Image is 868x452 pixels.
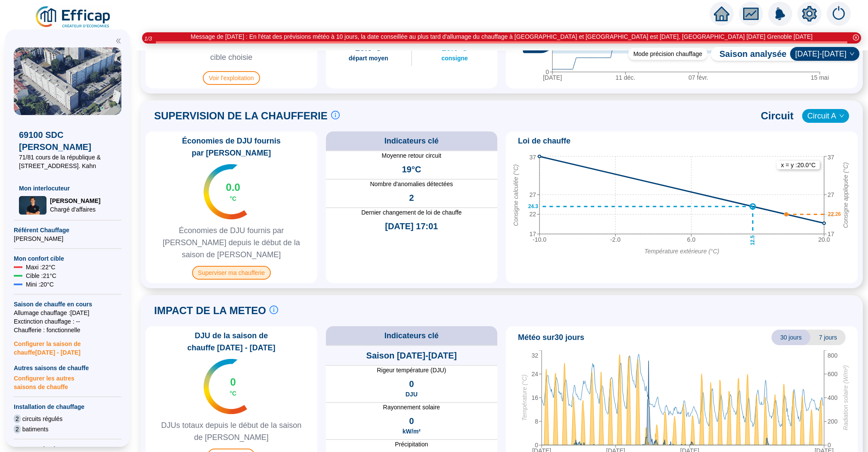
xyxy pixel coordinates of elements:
tspan: 600 [828,371,838,377]
tspan: 27 [828,191,834,198]
tspan: 20.0 [818,236,830,243]
span: Référent Chauffage [14,226,121,234]
span: batiments [22,425,49,433]
tspan: Température (°C) [521,375,528,421]
img: alerts [768,2,792,26]
tspan: Consigne appliquée (°C) [842,162,849,228]
span: Circuit A [807,109,844,122]
span: fund [743,6,759,22]
i: 1 / 3 [144,35,152,42]
span: Saison de chauffe en cours [14,300,121,309]
tspan: Température extérieure (°C) [645,248,719,255]
span: home [714,6,729,22]
span: double-left [115,38,121,44]
span: close-circle [853,34,859,41]
span: Dernier changement de loi de chauffe [326,208,498,217]
span: Configurer la saison de chauffe [DATE] - [DATE] [14,334,121,357]
span: Installation de chauffage [14,402,121,411]
span: Saison [DATE]-[DATE] [366,349,457,362]
span: Économies de DJU fournis par [PERSON_NAME] [149,135,314,159]
span: Indicateurs clé [384,330,439,342]
span: 69100 SDC [PERSON_NAME] [19,129,116,153]
tspan: 27 [529,191,536,198]
tspan: 17 [529,231,536,237]
tspan: [DATE] [543,74,562,81]
span: Mini : 20 °C [26,280,54,289]
span: 2 [14,415,21,423]
span: Moyenne retour circuit [326,151,498,160]
span: info-circle [331,111,340,119]
span: DJUs totaux depuis le début de la saison de [PERSON_NAME] [149,419,314,443]
span: Autres saisons de chauffe [14,364,121,372]
span: [DATE] 17:01 [385,220,438,232]
tspan: Radiation solaire (W/m²) [842,365,849,430]
span: Circuit [761,109,794,123]
span: info-circle [270,305,278,314]
span: 0 [230,375,236,389]
span: Nombre d'anomalies détectées [326,180,498,188]
tspan: 22 [529,211,536,218]
tspan: 800 [828,352,838,359]
span: [PERSON_NAME] [14,234,121,243]
img: Chargé d'affaires [19,196,46,215]
span: [PERSON_NAME] [50,196,100,205]
span: circuits régulés [22,415,62,423]
span: Chaufferie : fonctionnelle [14,326,121,334]
span: Exctinction chauffage : -- [14,317,121,326]
span: Indicateurs clé [384,135,439,147]
span: setting [802,6,817,22]
span: °C [229,389,236,398]
tspan: 07 févr. [688,74,708,81]
span: down [839,113,844,118]
span: Configurer les autres saisons de chauffe [14,372,121,391]
span: 0.0 [226,181,240,194]
text: 22.26 [828,212,841,218]
tspan: 16 [531,394,538,401]
img: indicateur températures [204,164,247,219]
span: Météo sur 30 jours [518,331,584,343]
span: SUPERVISION DE LA CHAUFFERIE [154,109,328,123]
span: Saison analysée [711,48,787,60]
tspan: 8 [535,418,538,425]
span: 19°C [402,163,421,175]
span: 0 [409,415,414,427]
span: DJU [406,390,418,399]
tspan: 15 mai [811,74,829,81]
span: Superviser ma chaufferie [192,266,271,280]
div: Mode précision chauffage [628,48,707,60]
span: Ecart de consommation par rapport à la cible choisie [149,39,314,63]
tspan: 24 [531,371,538,377]
span: Rayonnement solaire [326,403,498,411]
tspan: 32 [531,352,538,359]
tspan: 37 [828,154,834,161]
span: DJU de la saison de chauffe [DATE] - [DATE] [149,330,314,354]
img: indicateur températures [204,359,247,414]
span: Maxi : 22 °C [26,263,56,271]
text: 12.5 [750,235,756,246]
span: 71/81 cours de la république & [STREET_ADDRESS]. Kahn [19,153,116,170]
span: Cible : 21 °C [26,271,56,280]
img: alerts [827,2,851,26]
tspan: Consigne calculée (°C) [512,165,519,226]
span: Allumage chauffage : [DATE] [14,309,121,317]
span: Rigeur température (DJU) [326,366,498,374]
span: 2 [14,425,21,433]
span: Mon confort cible [14,254,121,263]
tspan: 11 déc. [616,74,635,81]
span: down [849,51,855,56]
text: 0.56 [530,44,541,51]
span: Économies de DJU fournis par [PERSON_NAME] depuis le début de la saison de [PERSON_NAME] [149,224,314,261]
span: 30 jours [772,330,810,345]
span: consigne [441,54,468,62]
tspan: 17 [828,231,834,237]
span: Loi de chauffe [518,135,570,147]
tspan: 0 [535,442,538,449]
tspan: 0 [828,442,831,449]
span: Voir l'exploitation [203,71,260,85]
span: 7 jours [810,330,846,345]
tspan: -2.0 [610,236,620,243]
span: 2024-2025 [795,47,854,60]
span: kW/m² [403,427,421,436]
span: Chargé d'affaires [50,205,100,214]
span: départ moyen [349,54,388,62]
